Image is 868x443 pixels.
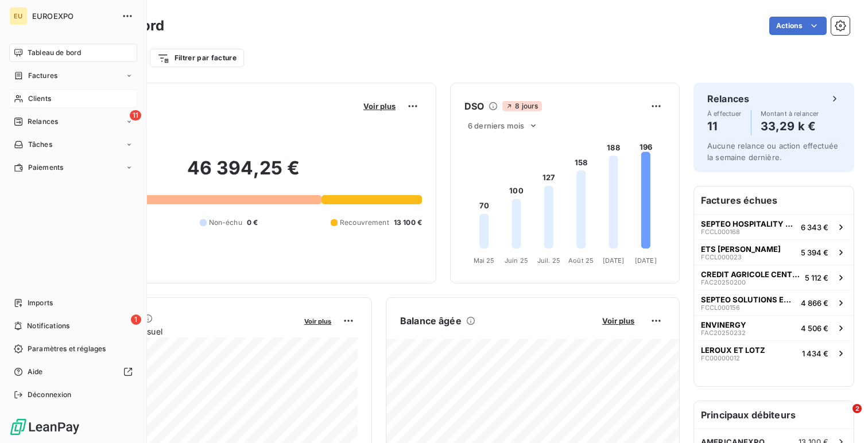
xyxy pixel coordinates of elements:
span: 8 jours [502,101,541,111]
span: À effectuer [707,110,742,117]
span: Imports [28,298,53,308]
span: Non-échu [209,217,242,228]
span: Recouvrement [340,217,389,228]
h4: 11 [707,117,742,135]
span: 0 € [247,217,258,228]
h6: DSO [464,99,484,113]
span: Voir plus [304,317,331,325]
img: Logo LeanPay [9,418,80,436]
button: SEPTEO SOLUTIONS EXPERTS-COMPTABLESFCCL0001564 866 € [694,290,854,315]
tspan: Juil. 25 [537,257,560,265]
span: Aucune relance ou action effectuée la semaine dernière. [707,141,838,162]
h6: Balance âgée [400,314,462,328]
h6: Factures échues [694,186,854,214]
button: LEROUX ET LOTZFC000000121 434 € [694,340,854,366]
span: EUROEXPO [32,11,115,21]
span: 1 434 € [802,349,828,358]
span: Déconnexion [28,390,72,400]
iframe: Intercom live chat [829,404,857,432]
span: 1 [131,314,141,325]
span: SEPTEO HOSPITALITY SOLUTIONS [701,219,796,228]
span: Tâches [28,139,52,150]
tspan: [DATE] [635,257,657,265]
span: FAC20250200 [701,279,746,286]
span: Aide [28,367,43,377]
span: 4 506 € [801,324,828,333]
span: 2 [852,404,862,413]
span: 11 [130,110,141,121]
span: Voir plus [363,102,396,111]
span: Factures [28,71,57,81]
tspan: [DATE] [603,257,625,265]
span: FCCL000168 [701,228,740,235]
h4: 33,29 k € [761,117,819,135]
span: FCCL000156 [701,304,740,311]
tspan: Mai 25 [474,257,495,265]
tspan: Juin 25 [505,257,528,265]
span: CREDIT AGRICOLE CENTRE EST [701,270,800,279]
button: ETS [PERSON_NAME]FCCL0000235 394 € [694,239,854,265]
div: EU [9,7,28,25]
span: 4 866 € [801,298,828,308]
span: FC00000012 [701,355,740,362]
button: Voir plus [301,316,335,326]
span: LEROUX ET LOTZ [701,345,765,355]
span: 5 112 € [805,273,828,282]
h2: 46 394,25 € [65,157,422,191]
span: 6 343 € [801,223,828,232]
h6: Principaux débiteurs [694,401,854,429]
a: Aide [9,363,137,381]
h6: Relances [707,92,749,106]
button: Voir plus [360,101,399,111]
span: ETS [PERSON_NAME] [701,244,781,254]
button: Filtrer par facture [150,49,244,67]
button: SEPTEO HOSPITALITY SOLUTIONSFCCL0001686 343 € [694,214,854,239]
tspan: Août 25 [568,257,594,265]
button: Voir plus [599,316,638,326]
span: Relances [28,116,58,127]
span: Paramètres et réglages [28,344,106,354]
button: ENVINERGYFAC202502324 506 € [694,315,854,340]
span: Voir plus [602,316,634,325]
span: 6 derniers mois [468,121,524,130]
span: Notifications [27,321,69,331]
button: Actions [769,17,827,35]
span: 13 100 € [394,217,422,228]
span: Montant à relancer [761,110,819,117]
span: FCCL000023 [701,254,742,261]
span: Chiffre d'affaires mensuel [65,325,296,337]
span: 5 394 € [801,248,828,257]
span: Paiements [28,162,63,173]
span: SEPTEO SOLUTIONS EXPERTS-COMPTABLES [701,295,796,304]
span: Tableau de bord [28,48,81,58]
span: Clients [28,94,51,104]
button: CREDIT AGRICOLE CENTRE ESTFAC202502005 112 € [694,265,854,290]
span: ENVINERGY [701,320,746,329]
span: FAC20250232 [701,329,746,336]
